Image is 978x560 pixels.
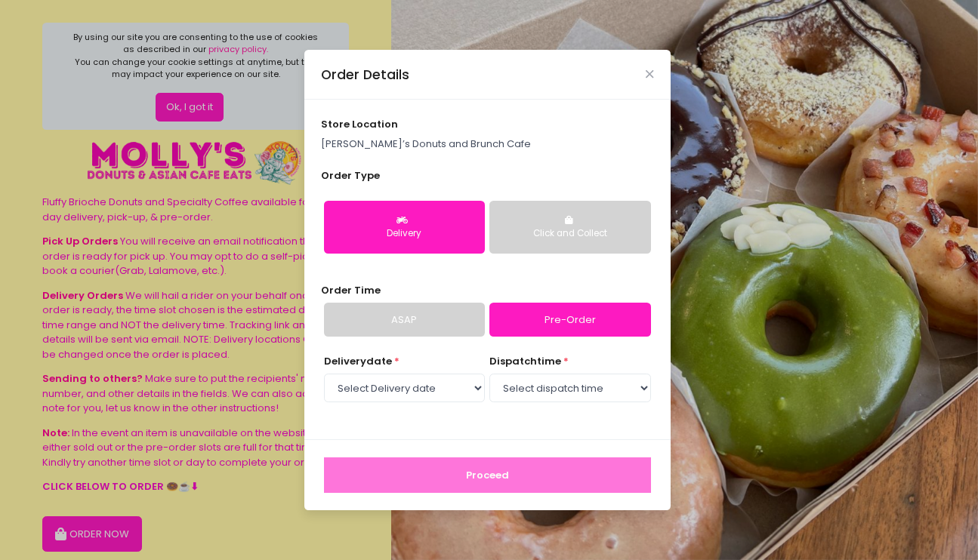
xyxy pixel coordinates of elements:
[321,65,409,85] div: Order Details
[324,303,485,337] a: ASAP
[324,201,485,254] button: Delivery
[321,137,653,152] p: [PERSON_NAME]’s Donuts and Brunch Cafe
[324,354,392,368] span: Delivery date
[335,227,474,241] div: Delivery
[489,303,650,337] a: Pre-Order
[646,70,653,78] button: Close
[489,201,650,254] button: Click and Collect
[321,283,381,297] span: Order Time
[321,117,398,131] span: store location
[321,168,380,183] span: Order Type
[324,457,651,494] button: Proceed
[489,354,561,368] span: dispatch time
[500,227,640,241] div: Click and Collect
